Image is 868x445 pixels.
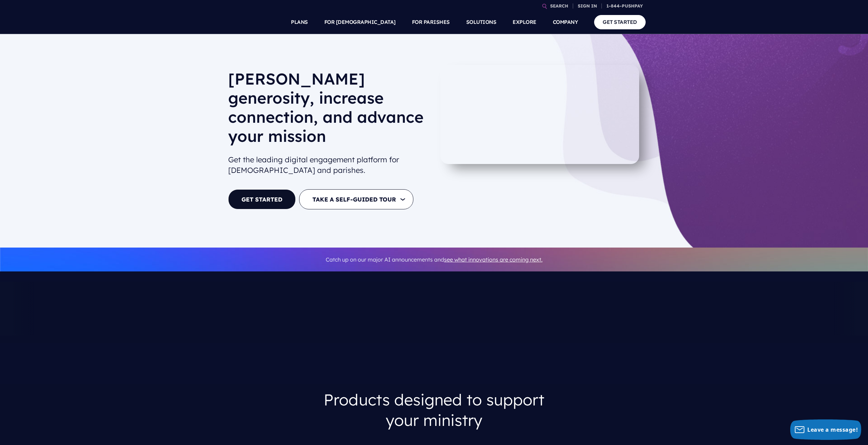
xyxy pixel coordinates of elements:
img: pp_logos_1 [383,287,485,325]
a: GET STARTED [594,15,646,29]
h3: Products designed to support your ministry [306,384,562,435]
img: Pushpay_Logo__NorthPoint [264,287,367,325]
a: see what innovations are coming next. [444,256,543,263]
img: pp_logos_3 [739,287,841,325]
img: pp_logos_2 [502,287,604,325]
a: COMPANY [553,10,578,34]
img: Pushpay_Logo__Elevation [27,287,129,325]
a: FOR PARISHES [412,10,450,34]
p: Catch up on our major AI announcements and [228,252,640,267]
a: GET STARTED [228,189,296,209]
button: TAKE A SELF-GUIDED TOUR [299,189,413,209]
a: PLANS [291,10,308,34]
img: Pushpay_Logo__CCM [146,287,248,325]
a: SOLUTIONS [466,10,497,34]
img: Central Church Henderson NV [620,287,723,325]
a: FOR [DEMOGRAPHIC_DATA] [324,10,396,34]
span: Leave a message! [807,426,858,433]
button: Leave a message! [790,419,861,440]
h1: [PERSON_NAME] generosity, increase connection, and advance your mission [228,69,429,151]
h2: Get the leading digital engagement platform for [DEMOGRAPHIC_DATA] and parishes. [228,152,429,178]
a: EXPLORE [513,10,536,34]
